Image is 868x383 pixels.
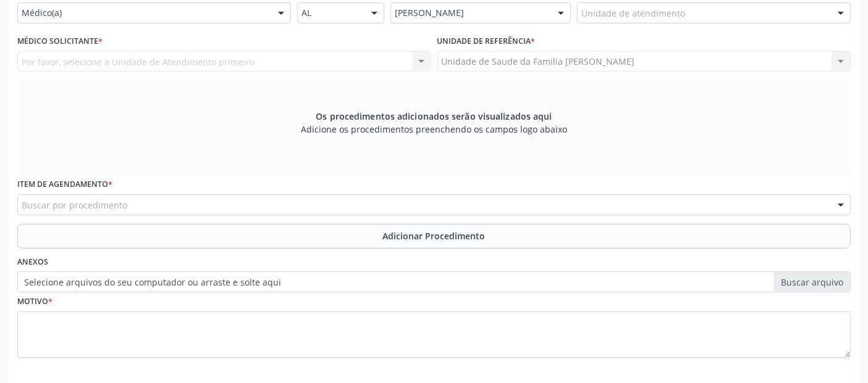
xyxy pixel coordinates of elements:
label: Motivo [17,292,53,311]
span: Médico(a) [22,7,266,19]
span: AL [301,7,359,19]
label: Item de agendamento [17,175,112,194]
label: Anexos [17,253,48,272]
span: Unidade de atendimento [581,7,685,20]
span: Os procedimentos adicionados serão visualizados aqui [316,110,552,123]
button: Adicionar Procedimento [17,224,851,249]
label: Unidade de referência [437,32,536,51]
label: Médico Solicitante [17,32,103,51]
span: Adicionar Procedimento [383,229,486,242]
span: [PERSON_NAME] [395,7,546,19]
span: Buscar por procedimento [22,199,127,212]
span: Adicione os procedimentos preenchendo os campos logo abaixo [301,123,567,136]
